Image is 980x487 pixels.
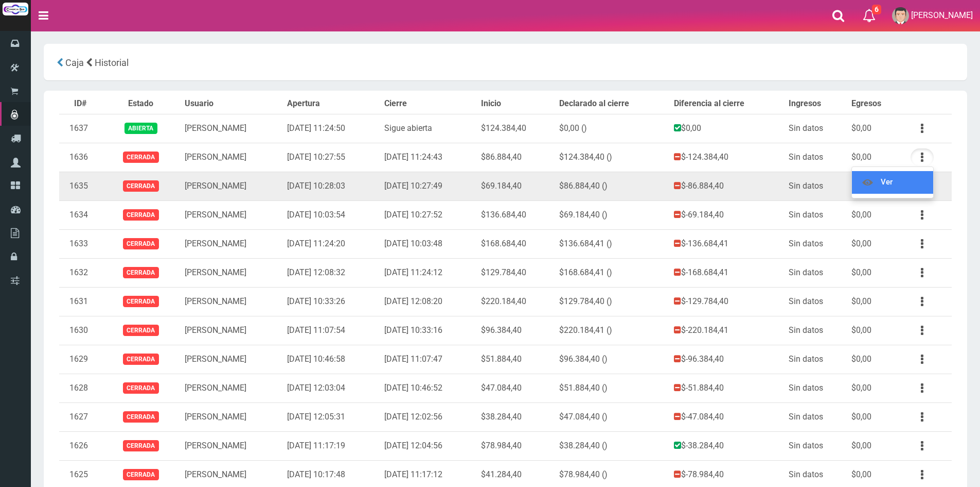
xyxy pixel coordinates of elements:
[555,374,669,402] td: $51.884,40 ()
[477,229,555,258] td: $168.684,40
[785,114,847,143] td: Sin datos
[123,325,158,335] span: Cerrada
[3,3,28,15] img: Logo grande
[181,287,283,316] td: [PERSON_NAME]
[670,345,785,374] td: $-96.384,40
[283,287,380,316] td: [DATE] 10:33:26
[181,114,283,143] td: [PERSON_NAME]
[181,94,283,114] th: Usuario
[555,402,669,431] td: $47.084,40 ()
[477,316,555,345] td: $96.384,40
[59,374,101,402] td: 1628
[670,172,785,200] td: $-86.884,40
[123,469,158,480] span: Cerrada
[181,374,283,402] td: [PERSON_NAME]
[123,238,158,249] span: Cerrada
[477,200,555,229] td: $136.684,40
[477,402,555,431] td: $38.284,40
[555,200,669,229] td: $69.184,40 ()
[59,316,101,345] td: 1630
[123,411,158,422] span: Cerrada
[477,94,555,114] th: Inicio
[123,267,158,278] span: Cerrada
[380,229,477,258] td: [DATE] 10:03:48
[59,258,101,287] td: 1632
[477,431,555,460] td: $78.984,40
[59,172,101,200] td: 1635
[123,180,158,191] span: Cerrada
[555,94,669,114] th: Declarado al cierre
[59,143,101,172] td: 1636
[59,114,101,143] td: 1637
[670,229,785,258] td: $-136.684,41
[555,143,669,172] td: $124.384,40 ()
[181,172,283,200] td: [PERSON_NAME]
[283,200,380,229] td: [DATE] 10:03:54
[872,5,881,14] span: 6
[670,402,785,431] td: $-47.084,40
[847,258,903,287] td: $0,00
[380,258,477,287] td: [DATE] 11:24:12
[283,402,380,431] td: [DATE] 12:05:31
[181,402,283,431] td: [PERSON_NAME]
[847,143,903,172] td: $0,00
[380,172,477,200] td: [DATE] 10:27:49
[380,374,477,402] td: [DATE] 10:46:52
[785,316,847,345] td: Sin datos
[59,229,101,258] td: 1633
[123,152,158,162] span: Cerrada
[477,345,555,374] td: $51.884,40
[380,94,477,114] th: Cierre
[101,94,181,114] th: Estado
[477,143,555,172] td: $86.884,40
[785,287,847,316] td: Sin datos
[847,316,903,345] td: $0,00
[911,10,973,20] span: [PERSON_NAME]
[477,258,555,287] td: $129.784,40
[477,287,555,316] td: $220.184,40
[477,114,555,143] td: $124.384,40
[283,143,380,172] td: [DATE] 10:27:55
[124,123,157,133] span: Abierta
[555,258,669,287] td: $168.684,41 ()
[785,402,847,431] td: Sin datos
[283,114,380,143] td: [DATE] 11:24:50
[670,374,785,402] td: $-51.884,40
[123,354,158,364] span: Cerrada
[181,258,283,287] td: [PERSON_NAME]
[785,345,847,374] td: Sin datos
[283,172,380,200] td: [DATE] 10:28:03
[555,345,669,374] td: $96.384,40 ()
[283,94,380,114] th: Apertura
[181,200,283,229] td: [PERSON_NAME]
[283,258,380,287] td: [DATE] 12:08:32
[785,94,847,114] th: Ingresos
[65,57,84,68] span: Caja
[847,402,903,431] td: $0,00
[555,172,669,200] td: $86.884,40 ()
[555,431,669,460] td: $38.284,40 ()
[283,229,380,258] td: [DATE] 11:24:20
[380,287,477,316] td: [DATE] 12:08:20
[283,316,380,345] td: [DATE] 11:07:54
[555,287,669,316] td: $129.784,40 ()
[181,229,283,258] td: [PERSON_NAME]
[670,94,785,114] th: Diferencia al cierre
[892,7,909,24] img: User Image
[59,94,101,114] th: ID#
[847,200,903,229] td: $0,00
[95,57,129,68] span: Historial
[283,374,380,402] td: [DATE] 12:03:04
[785,374,847,402] td: Sin datos
[847,114,903,143] td: $0,00
[380,345,477,374] td: [DATE] 11:07:47
[59,200,101,229] td: 1634
[785,172,847,200] td: Sin datos
[785,431,847,460] td: Sin datos
[123,296,158,307] span: Cerrada
[847,94,903,114] th: Egresos
[477,374,555,402] td: $47.084,40
[670,200,785,229] td: $-69.184,40
[123,209,158,220] span: Cerrada
[283,431,380,460] td: [DATE] 11:17:19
